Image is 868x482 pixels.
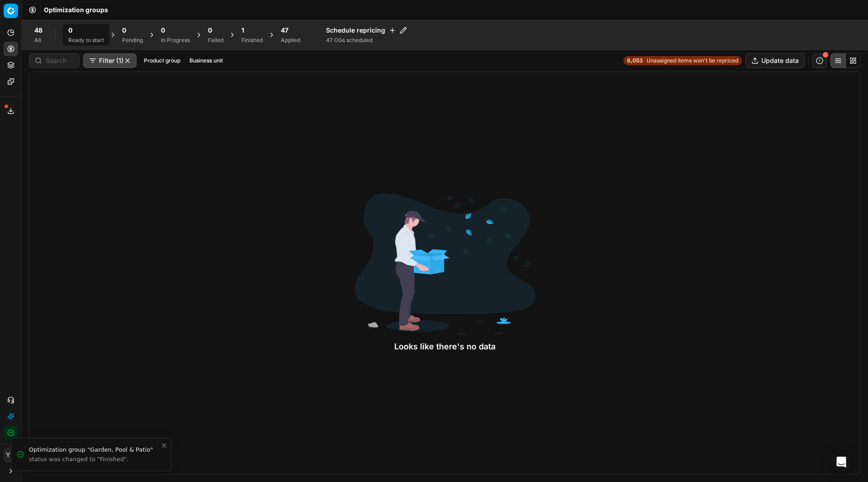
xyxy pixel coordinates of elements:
[354,340,535,353] div: Looks like there's no data
[161,37,190,44] div: In Progress
[29,445,160,454] div: Optimization group "Garden, Pool & Patio"
[122,26,126,35] span: 0
[44,5,108,14] span: Optimization groups
[68,37,104,44] div: Ready to start
[281,37,300,44] div: Applied
[281,26,288,35] span: 47
[241,26,244,35] span: 1
[326,26,407,35] h4: Schedule repricing
[4,448,18,462] span: YM
[68,26,72,35] span: 0
[627,57,643,64] strong: 6,053
[34,26,42,35] span: 48
[46,56,74,65] input: Search
[34,37,42,44] div: All
[83,53,137,68] button: Filter (1)
[161,26,165,35] span: 0
[745,53,805,68] button: Update data
[208,37,223,44] div: Failed
[646,57,738,64] span: Unassigned items won't be repriced
[140,55,184,66] button: Product group
[326,37,407,44] div: 47 OGs scheduled
[29,455,160,463] div: status was changed to "Finished".
[241,37,263,44] div: Finished
[44,5,108,14] nav: breadcrumb
[159,440,170,451] button: Close toast
[623,56,742,65] a: 6,053Unassigned items won't be repriced
[122,37,143,44] div: Pending
[830,451,852,473] div: Open Intercom Messenger
[208,26,212,35] span: 0
[4,448,18,462] button: YM
[186,55,226,66] button: Business unit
